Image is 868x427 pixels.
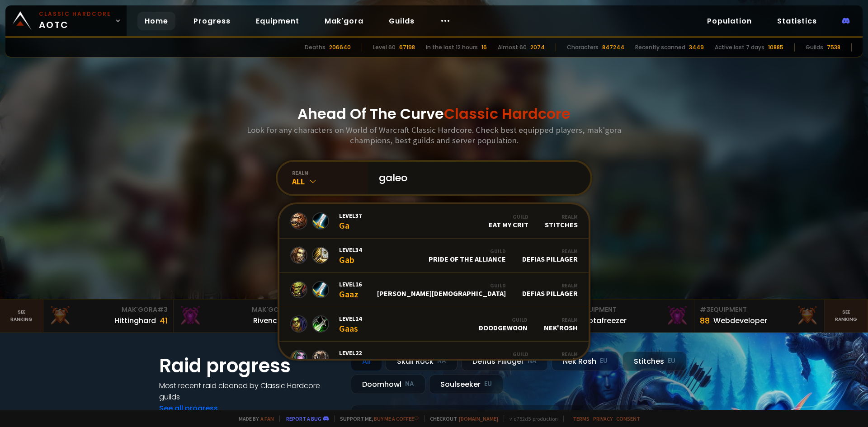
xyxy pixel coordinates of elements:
[600,357,608,366] small: EU
[279,273,589,307] a: Level16GaazGuild[PERSON_NAME][DEMOGRAPHIC_DATA]RealmDefias Pillager
[602,43,624,52] div: 847244
[377,282,506,289] div: Guild
[114,315,156,326] div: Hittinghard
[39,10,111,32] span: AOTC
[429,375,503,394] div: Soulseeker
[522,248,578,254] div: Realm
[489,213,528,220] div: Guild
[233,415,274,422] span: Made by
[694,300,825,332] a: #3Equipment88Webdeveloper
[768,43,783,52] div: 10885
[334,415,419,422] span: Support me,
[339,349,362,357] span: Level 22
[504,351,528,366] div: Druids
[530,43,545,52] div: 2074
[544,316,578,332] div: Nek'Rosh
[461,352,548,371] div: Defias Pillager
[504,351,528,357] div: Guild
[382,12,422,30] a: Guilds
[339,211,362,220] span: Level 37
[825,300,868,332] a: Seeranking
[292,176,368,187] div: All
[616,415,640,422] a: Consent
[339,314,362,323] span: Level 14
[552,352,619,371] div: Nek'Rosh
[545,213,578,229] div: Stitches
[43,300,174,332] a: Mak'Gora#3Hittinghard41
[770,12,824,30] a: Statistics
[700,314,710,327] div: 88
[174,300,304,332] a: Mak'Gora#2Rivench100
[567,43,599,52] div: Characters
[292,169,368,176] div: realm
[137,12,175,30] a: Home
[522,248,578,263] div: Defias Pillager
[279,204,589,239] a: Level37GaGuildEat My CritRealmStitches
[545,351,578,357] div: Realm
[544,316,578,323] div: Realm
[243,125,625,145] h3: Look for any characters on World of Warcraft Classic Hardcore. Check best equipped players, mak'g...
[339,246,362,265] div: Gab
[504,415,558,422] span: v. d752d5 - production
[635,43,685,52] div: Recently scanned
[253,315,282,326] div: Rivench
[279,307,589,342] a: Level14GaasGuildDoodgewoonRealmNek'Rosh
[159,403,218,413] a: See all progress
[827,43,840,52] div: 7538
[481,43,487,52] div: 16
[522,282,578,298] div: Defias Pillager
[405,380,414,389] small: NA
[339,280,362,300] div: Gaaz
[279,342,589,376] a: Level22GabaGuildDruidsRealmStitches
[373,162,580,194] input: Search a character...
[564,300,694,332] a: #2Equipment88Notafreezer
[179,305,298,314] div: Mak'Gora
[339,349,362,368] div: Gaba
[157,305,168,314] span: # 3
[479,316,528,323] div: Guild
[522,282,578,289] div: Realm
[159,380,340,403] h4: Most recent raid cleaned by Classic Hardcore guilds
[5,5,127,36] a: Classic HardcoreAOTC
[437,357,446,366] small: NA
[700,305,710,314] span: # 3
[374,415,419,422] a: Buy me a coffee
[668,357,675,366] small: EU
[260,415,274,422] a: a fan
[297,103,571,125] h1: Ahead Of The Curve
[186,12,238,30] a: Progress
[545,213,578,220] div: Realm
[377,282,506,298] div: [PERSON_NAME][DEMOGRAPHIC_DATA]
[700,12,759,30] a: Population
[484,380,492,389] small: EU
[429,248,506,263] div: Pride of the Alliance
[528,357,537,366] small: NA
[429,248,506,254] div: Guild
[715,43,764,52] div: Active last 7 days
[713,315,767,326] div: Webdeveloper
[286,415,321,422] a: Report a bug
[279,239,589,273] a: Level34GabGuildPride of the AllianceRealmDefias Pillager
[305,43,325,52] div: Deaths
[444,103,571,124] span: Classic Hardcore
[573,415,590,422] a: Terms
[806,43,823,52] div: Guilds
[160,314,168,327] div: 41
[373,43,396,52] div: Level 60
[317,12,371,30] a: Mak'gora
[593,415,613,422] a: Privacy
[424,415,498,422] span: Checkout
[39,10,111,18] small: Classic Hardcore
[386,352,458,371] div: Skull Rock
[339,280,362,288] span: Level 16
[459,415,498,422] a: [DOMAIN_NAME]
[49,305,168,314] div: Mak'Gora
[570,305,689,314] div: Equipment
[489,213,528,229] div: Eat My Crit
[339,211,362,231] div: Ga
[339,314,362,334] div: Gaas
[351,352,382,371] div: All
[426,43,478,52] div: In the last 12 hours
[498,43,527,52] div: Almost 60
[329,43,351,52] div: 206640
